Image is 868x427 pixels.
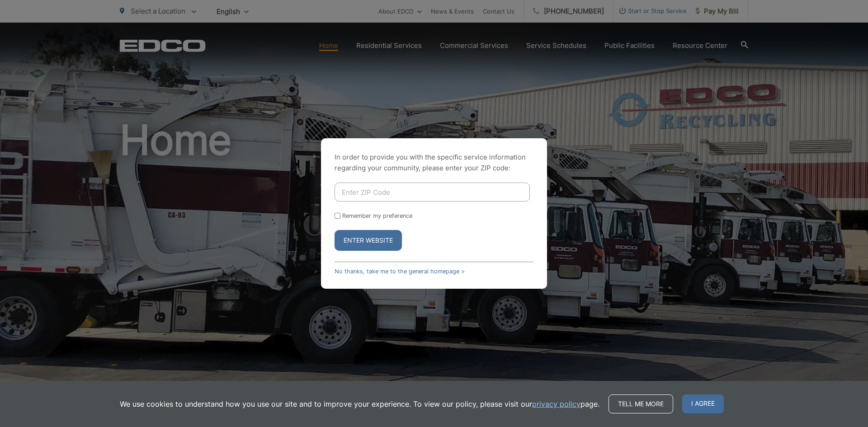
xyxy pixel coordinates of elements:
[335,230,402,251] button: Enter Website
[120,399,599,409] p: We use cookies to understand how you use our site and to improve your experience. To view our pol...
[335,152,533,174] p: In order to provide you with the specific service information regarding your community, please en...
[335,183,530,202] input: Enter ZIP Code
[609,394,673,413] a: Tell me more
[342,212,412,219] label: Remember my preference
[682,394,724,413] span: I agree
[335,268,465,275] a: No thanks, take me to the general homepage >
[532,399,580,409] a: privacy policy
